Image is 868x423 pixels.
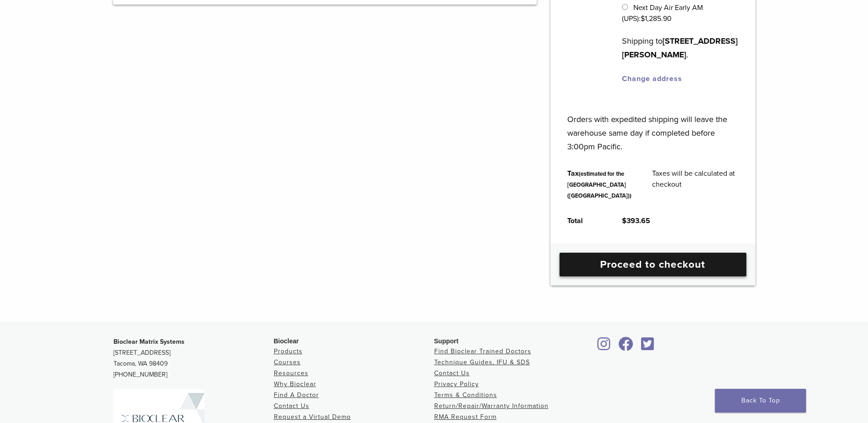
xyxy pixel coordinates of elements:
[434,347,531,355] a: Find Bioclear Trained Doctors
[622,34,738,61] p: Shipping to .
[622,216,627,225] span: $
[113,336,274,380] p: [STREET_ADDRESS] Tacoma, WA 98409 [PHONE_NUMBER]
[622,216,650,225] bdi: 393.65
[434,358,530,366] a: Technique Guides, IFU & SDS
[274,391,319,399] a: Find A Doctor
[434,413,497,421] a: RMA Request Form
[434,369,470,377] a: Contact Us
[557,161,642,208] th: Tax
[715,389,806,413] a: Back To Top
[274,380,316,388] a: Why Bioclear
[622,36,738,60] strong: [STREET_ADDRESS][PERSON_NAME]
[641,14,645,23] span: $
[622,3,703,23] label: Next Day Air Early AM (UPS):
[434,337,459,345] span: Support
[622,74,682,83] a: Change address
[274,369,308,377] a: Resources
[567,99,738,153] p: Orders with expedited shipping will leave the warehouse same day if completed before 3:00pm Pacific.
[274,358,301,366] a: Courses
[434,380,479,388] a: Privacy Policy
[274,402,309,410] a: Contact Us
[274,347,303,355] a: Products
[638,342,657,352] a: Bioclear
[557,208,612,234] th: Total
[434,402,549,410] a: Return/Repair/Warranty Information
[642,161,749,208] td: Taxes will be calculated at checkout
[641,14,672,23] bdi: 1,285.90
[560,253,746,276] a: Proceed to checkout
[113,338,185,346] strong: Bioclear Matrix Systems
[567,170,632,199] small: (estimated for the [GEOGRAPHIC_DATA] ([GEOGRAPHIC_DATA]))
[616,342,637,352] a: Bioclear
[434,391,497,399] a: Terms & Conditions
[274,337,299,345] span: Bioclear
[274,413,351,421] a: Request a Virtual Demo
[595,342,614,352] a: Bioclear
